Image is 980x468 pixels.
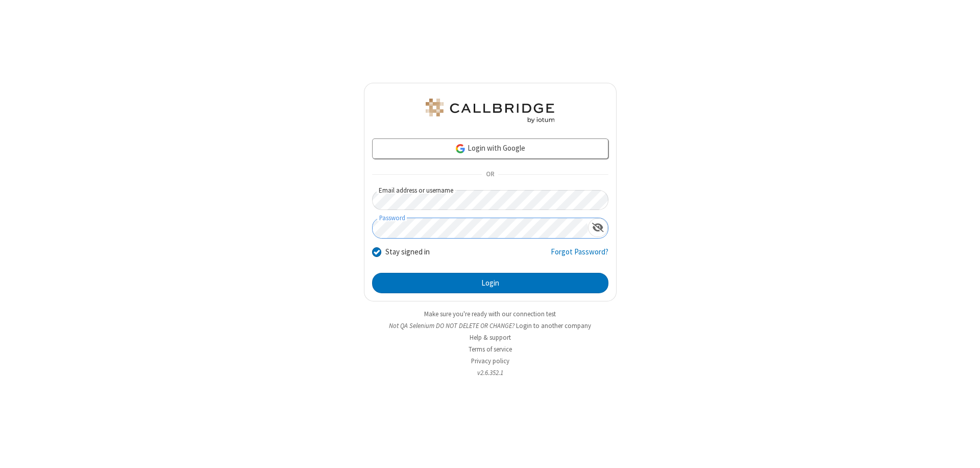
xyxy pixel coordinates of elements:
input: Email address or username [372,190,608,210]
img: QA Selenium DO NOT DELETE OR CHANGE [424,99,556,123]
span: OR [482,168,498,182]
li: Not QA Selenium DO NOT DELETE OR CHANGE? [364,321,617,331]
a: Help & support [470,333,511,342]
a: Login with Google [372,138,608,159]
button: Login to another company [516,321,591,331]
input: Password [373,218,588,238]
a: Forgot Password? [551,246,608,266]
label: Stay signed in [385,246,430,258]
div: Show password [588,218,608,237]
a: Privacy policy [471,357,509,365]
img: google-icon.png [455,143,466,154]
a: Terms of service [469,345,512,354]
button: Login [372,273,608,293]
a: Make sure you're ready with our connection test [424,310,556,318]
li: v2.6.352.1 [364,368,617,378]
